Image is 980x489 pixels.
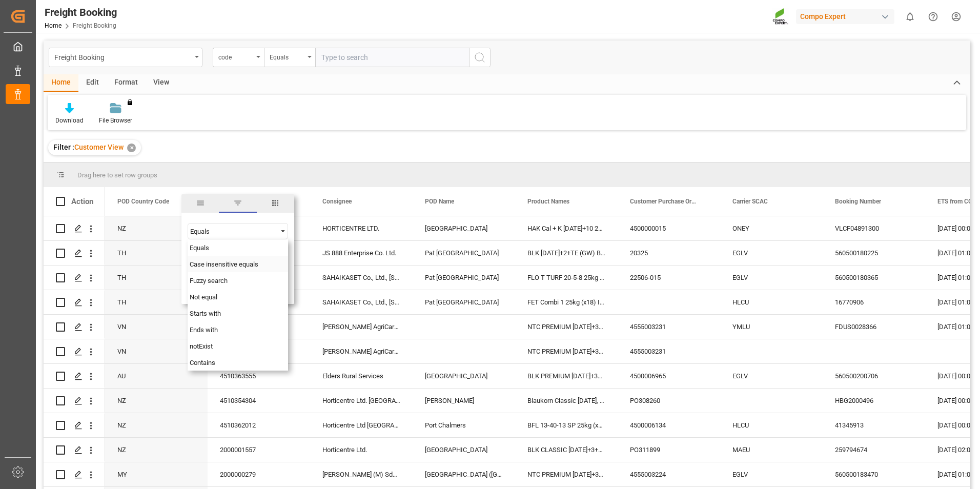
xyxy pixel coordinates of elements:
[772,8,789,26] img: Screenshot%202023-09-29%20at%2010.02.21.png_1712312052.png
[899,5,922,28] button: show 0 new notifications
[515,266,618,290] div: FLO T TURF 20-5-8 25kg (x42) WW
[618,266,720,290] div: 22506-015
[190,277,228,284] span: Fuzzy search
[190,228,276,235] div: Equals
[44,389,105,413] div: Press SPACE to select this row.
[77,171,157,179] span: Drag here to set row groups
[796,9,894,24] div: Compo Expert
[618,241,720,265] div: 20325
[413,266,515,290] div: Pat [GEOGRAPHIC_DATA]
[53,143,74,151] span: Filter :
[45,5,117,20] div: Freight Booking
[922,5,945,28] button: Help Center
[618,216,720,240] div: 4500000015
[618,438,720,462] div: PO311899
[413,413,515,437] div: Port Chalmers
[208,389,310,413] div: 4510354304
[618,389,720,413] div: PO308260
[425,198,454,205] span: POD Name
[720,290,823,314] div: HLCU
[105,438,208,462] div: NZ
[515,462,618,486] div: NTC PREMIUM [DATE]+3+TE BULK
[618,364,720,388] div: 4500006965
[720,438,823,462] div: MAEU
[105,266,208,290] div: TH
[823,266,925,290] div: 560500180365
[720,216,823,240] div: ONEY
[181,194,219,213] span: general
[515,315,618,339] div: NTC PREMIUM [DATE]+3+TE BULK
[413,389,515,413] div: [PERSON_NAME]
[823,216,925,240] div: VLCF04891300
[413,462,515,486] div: [GEOGRAPHIC_DATA] ([GEOGRAPHIC_DATA])
[823,290,925,314] div: 16770906
[413,364,515,388] div: [GEOGRAPHIC_DATA]
[257,194,294,213] span: columns
[55,116,84,125] div: Download
[310,339,413,363] div: [PERSON_NAME] AgriCare Vietnam, Co., Ltd.,, [GEOGRAPHIC_DATA],
[105,290,208,314] div: TH
[515,216,618,240] div: HAK Cal + K [DATE]+10 25 Kg (x42) WW;NTC Sol 20-0-0+2 25kg (x48) INT
[107,74,146,92] div: Format
[310,266,413,290] div: SAHAIKASET Co., Ltd., [STREET_ADDRESS]
[190,326,218,334] span: Ends with
[413,290,515,314] div: Pat [GEOGRAPHIC_DATA]
[720,241,823,265] div: EGLV
[190,310,221,317] span: Starts with
[796,7,899,26] button: Compo Expert
[618,339,720,363] div: 4555003231
[515,339,618,363] div: NTC PREMIUM [DATE]+3+TE BULK
[105,364,208,388] div: AU
[74,143,124,151] span: Customer View
[190,293,217,301] span: Not equal
[44,364,105,389] div: Press SPACE to select this row.
[190,359,215,366] span: Contains
[310,438,413,462] div: Horticentre Ltd.
[105,241,208,265] div: TH
[105,216,208,240] div: NZ
[469,48,491,67] button: search button
[45,22,62,29] a: Home
[413,216,515,240] div: [GEOGRAPHIC_DATA]
[105,339,208,363] div: VN
[630,198,699,205] span: Customer Purchase Order Numbers
[322,198,352,205] span: Consignee
[515,364,618,388] div: BLK PREMIUM [DATE]+3+TE 1200kg ISPM BB
[44,315,105,339] div: Press SPACE to select this row.
[515,290,618,314] div: FET Combi 1 25kg (x18) INT
[618,462,720,486] div: 4555003224
[310,241,413,265] div: JS 888 Enterprise Co. Ltd.
[218,50,253,62] div: code
[315,48,469,67] input: Type to search
[105,315,208,339] div: VN
[720,462,823,486] div: EGLV
[310,290,413,314] div: SAHAIKASET Co., Ltd., [STREET_ADDRESS]
[190,244,209,252] span: Equals
[823,315,925,339] div: FDUS0028366
[54,50,191,63] div: Freight Booking
[44,74,78,92] div: Home
[105,389,208,413] div: NZ
[618,315,720,339] div: 4555003231
[44,266,105,290] div: Press SPACE to select this row.
[44,438,105,462] div: Press SPACE to select this row.
[219,194,256,213] span: filter
[310,364,413,388] div: Elders Rural Services
[105,462,208,486] div: MY
[515,413,618,437] div: BFL 13-40-13 SP 25kg (x48) GEN
[732,198,768,205] span: Carrier SCAC
[720,315,823,339] div: YMLU
[618,413,720,437] div: 4500006134
[208,364,310,388] div: 4510363555
[208,413,310,437] div: 4510362012
[413,241,515,265] div: Pat [GEOGRAPHIC_DATA]
[44,339,105,364] div: Press SPACE to select this row.
[71,197,93,206] div: Action
[117,198,169,205] span: POD Country Code
[515,438,618,462] div: BLK CLASSIC [DATE]+3+TE 1200kg BB
[264,48,315,67] button: open menu
[515,389,618,413] div: Blaukorn Classic [DATE], 1200 kg;Blaukorn Classic [DATE], 25 kg;BLAUKORN SUPREM [DATE], 25 kg
[270,50,304,62] div: Equals
[823,413,925,437] div: 41345913
[190,260,258,268] span: Case insensitive equals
